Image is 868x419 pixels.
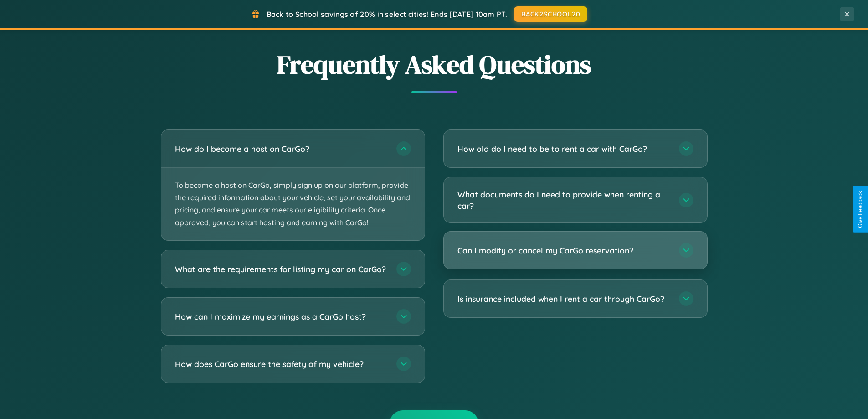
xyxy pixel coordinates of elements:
span: Back to School savings of 20% in select cities! Ends [DATE] 10am PT. [267,10,507,19]
h3: How does CarGo ensure the safety of my vehicle? [175,358,387,369]
h3: What are the requirements for listing my car on CarGo? [175,263,387,274]
h3: How do I become a host on CarGo? [175,143,387,155]
h3: Is insurance included when I rent a car through CarGo? [457,293,670,305]
button: BACK2SCHOOL20 [514,6,587,22]
h3: Can I modify or cancel my CarGo reservation? [457,245,670,256]
h3: How can I maximize my earnings as a CarGo host? [175,310,387,322]
h3: What documents do I need to provide when renting a car? [457,189,670,211]
p: To become a host on CarGo, simply sign up on our platform, provide the required information about... [161,168,425,240]
div: Give Feedback [857,191,863,228]
h2: Frequently Asked Questions [161,47,708,82]
h3: How old do I need to be to rent a car with CarGo? [457,143,670,155]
